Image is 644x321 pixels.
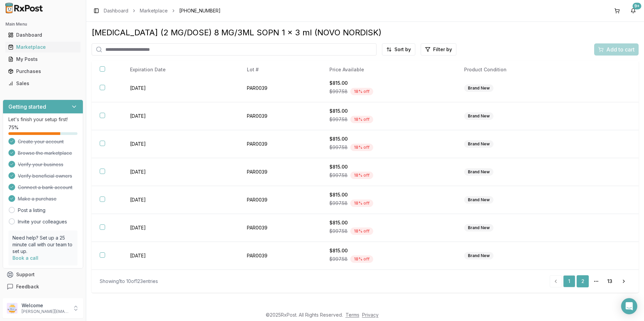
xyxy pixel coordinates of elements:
[362,312,379,318] a: Privacy
[122,130,239,158] td: [DATE]
[12,255,38,261] a: Book a call
[5,65,80,77] a: Purchases
[18,207,45,214] a: Post a listing
[8,44,78,50] div: Marketplace
[5,53,80,65] a: My Posts
[464,112,493,120] div: Brand New
[350,200,373,207] div: 18 % off
[464,224,493,231] div: Brand New
[3,54,83,65] button: My Posts
[617,275,631,287] a: Go to next page
[3,3,46,13] img: RxPost Logo
[329,191,448,198] div: $815.00
[350,88,373,95] div: 18 % off
[12,235,73,255] p: Need help? Set up a 25 minute call with our team to set up.
[3,281,83,293] button: Feedback
[3,42,83,52] button: Marketplace
[22,302,68,309] p: Welcome
[5,77,80,90] a: Sales
[350,144,373,151] div: 18 % off
[628,5,639,16] button: 9+
[382,43,415,56] button: Sort by
[239,242,321,270] td: PAR0039
[329,80,448,86] div: $815.00
[122,186,239,214] td: [DATE]
[18,173,72,179] span: Verify beneficial owners
[5,29,80,41] a: Dashboard
[456,61,588,79] th: Product Condition
[5,22,80,27] h2: Main Menu
[140,7,168,14] a: Marketplace
[239,130,321,158] td: PAR0039
[464,252,493,259] div: Brand New
[350,227,373,235] div: 18 % off
[18,150,72,156] span: Browse the marketplace
[104,7,128,14] a: Dashboard
[239,61,321,79] th: Lot #
[550,275,631,287] nav: pagination
[239,74,321,102] td: PAR0039
[604,275,616,287] a: 13
[8,32,78,38] div: Dashboard
[92,27,639,38] div: [MEDICAL_DATA] (2 MG/DOSE) 8 MG/3ML SOPN 1 x 3 ml (NOVO NORDISK)
[7,303,18,314] img: User avatar
[329,256,348,262] span: $997.58
[239,158,321,186] td: PAR0039
[421,43,456,56] button: Filter by
[633,3,641,9] div: 9+
[329,108,448,114] div: $815.00
[350,116,373,123] div: 18 % off
[3,78,83,89] button: Sales
[329,219,448,226] div: $815.00
[464,196,493,204] div: Brand New
[346,312,359,318] a: Terms
[18,218,67,225] a: Invite your colleagues
[394,46,411,53] span: Sort by
[8,124,19,131] span: 75 %
[239,102,321,130] td: PAR0039
[239,214,321,242] td: PAR0039
[122,102,239,130] td: [DATE]
[239,186,321,214] td: PAR0039
[122,74,239,102] td: [DATE]
[22,309,68,314] p: [PERSON_NAME][EMAIL_ADDRESS][DOMAIN_NAME]
[179,7,221,14] span: [PHONE_NUMBER]
[329,116,348,123] span: $997.58
[329,144,348,151] span: $997.58
[8,103,46,111] h3: Getting started
[8,80,78,87] div: Sales
[464,140,493,148] div: Brand New
[100,278,158,285] div: Showing 1 to 10 of 123 entries
[5,41,80,53] a: Marketplace
[104,7,221,14] nav: breadcrumb
[3,30,83,40] button: Dashboard
[329,228,348,235] span: $997.58
[464,168,493,176] div: Brand New
[8,68,78,75] div: Purchases
[8,56,78,63] div: My Posts
[18,184,72,191] span: Connect a bank account
[8,116,77,123] p: Let's finish your setup first!
[122,158,239,186] td: [DATE]
[350,255,373,263] div: 18 % off
[16,283,39,290] span: Feedback
[621,298,637,314] div: Open Intercom Messenger
[122,214,239,242] td: [DATE]
[18,138,64,145] span: Create your account
[18,195,57,202] span: Make a purchase
[18,161,63,168] span: Verify your business
[464,84,493,92] div: Brand New
[3,66,83,77] button: Purchases
[329,136,448,142] div: $815.00
[122,61,239,79] th: Expiration Date
[577,275,589,287] a: 2
[433,46,452,53] span: Filter by
[350,172,373,179] div: 18 % off
[329,247,448,254] div: $815.00
[563,275,575,287] a: 1
[3,269,83,281] button: Support
[122,242,239,270] td: [DATE]
[329,164,448,170] div: $815.00
[321,61,456,79] th: Price Available
[329,200,348,207] span: $997.58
